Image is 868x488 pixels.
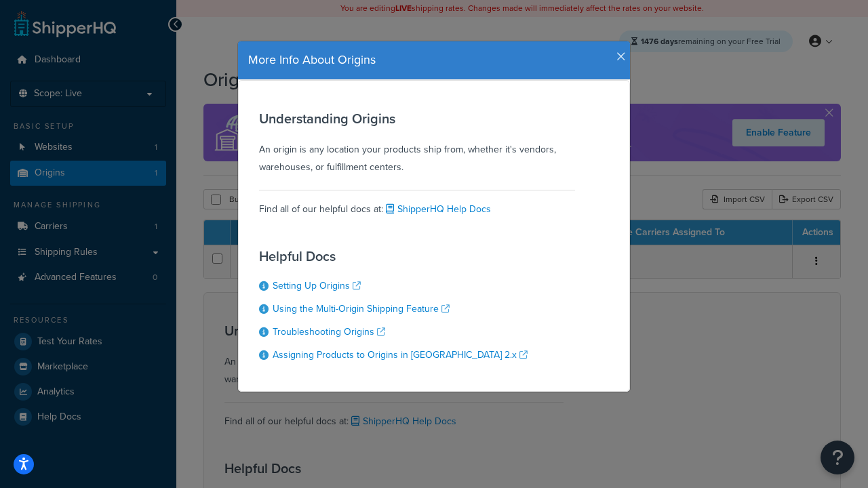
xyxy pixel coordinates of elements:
[259,190,575,218] div: Find all of our helpful docs at:
[259,111,575,176] div: An origin is any location your products ship from, whether it's vendors, warehouses, or fulfillme...
[259,111,575,126] h3: Understanding Origins
[273,348,528,362] a: Assigning Products to Origins in [GEOGRAPHIC_DATA] 2.x
[273,325,385,339] a: Troubleshooting Origins
[383,202,491,216] a: ShipperHQ Help Docs
[248,52,620,69] h4: More Info About Origins
[273,279,361,293] a: Setting Up Origins
[259,249,528,264] h3: Helpful Docs
[273,302,450,316] a: Using the Multi-Origin Shipping Feature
